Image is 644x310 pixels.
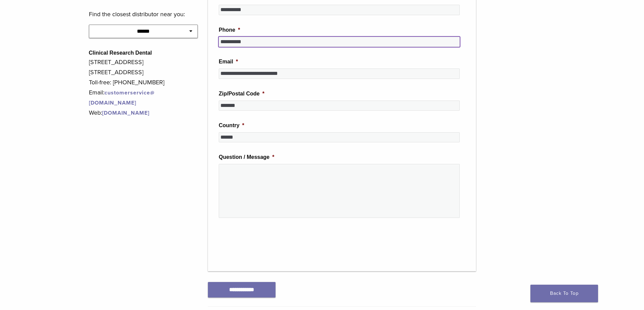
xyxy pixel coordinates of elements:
a: Back To Top [530,285,598,302]
label: Question / Message [219,154,275,161]
a: customerservice@[DOMAIN_NAME] [89,89,155,106]
p: Email: [89,87,198,108]
strong: Clinical Research Dental [89,50,152,56]
p: [STREET_ADDRESS] [STREET_ADDRESS] [89,57,198,77]
iframe: reCAPTCHA [219,229,321,255]
label: Country [219,122,244,129]
label: Zip/Postal Code [219,90,264,97]
label: Email [219,58,238,65]
p: Find the closest distributor near you: [89,9,198,19]
p: Toll-free: [PHONE_NUMBER] [89,77,198,87]
label: Phone [219,27,240,34]
a: [DOMAIN_NAME] [102,110,149,116]
p: Web: [89,108,198,118]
